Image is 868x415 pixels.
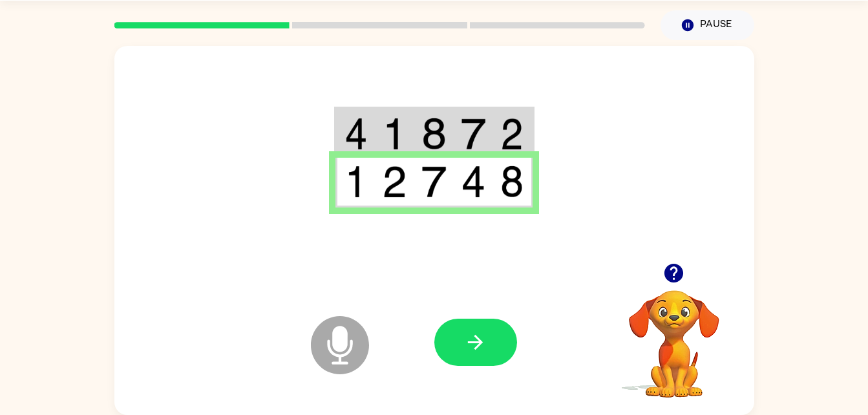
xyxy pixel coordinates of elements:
button: Pause [661,10,754,40]
img: 2 [382,165,407,198]
img: 4 [344,118,368,150]
img: 2 [500,118,524,150]
video: Your browser must support playing .mp4 files to use Literably. Please try using another browser. [609,270,739,399]
img: 7 [461,118,485,150]
img: 4 [461,165,485,198]
img: 7 [421,165,446,198]
img: 8 [421,118,446,150]
img: 1 [344,165,368,198]
img: 8 [500,165,524,198]
img: 1 [382,118,407,150]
